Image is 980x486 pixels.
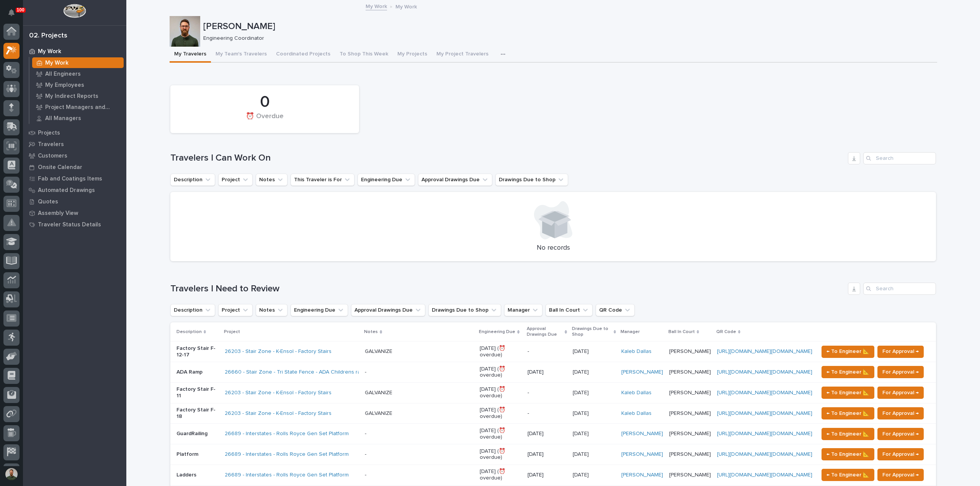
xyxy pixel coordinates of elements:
p: - [528,410,567,417]
a: [URL][DOMAIN_NAME][DOMAIN_NAME] [717,431,812,436]
a: [PERSON_NAME] [621,431,663,437]
span: For Approval → [882,347,919,356]
span: ← To Engineer 📐 [826,429,869,439]
p: [DATE] [528,472,567,478]
a: Onsite Calendar [23,161,126,173]
button: Project [218,174,253,186]
p: My Work [395,2,417,10]
button: For Approval → [877,448,924,460]
button: Manager [504,304,542,316]
a: Traveler Status Details [23,219,126,230]
div: Search [863,283,936,295]
button: Engineering Due [291,304,348,316]
span: ← To Engineer 📐 [826,450,869,459]
p: All Engineers [45,71,81,78]
span: ← To Engineer 📐 [826,347,869,356]
a: Kaleb Dallas [621,390,652,396]
p: Factory Stair F-18 [176,407,219,420]
a: All Managers [29,113,126,124]
p: Ball In Court [668,328,695,336]
p: [DATE] [573,347,590,355]
a: [PERSON_NAME] [621,369,663,375]
a: 26689 - Interstates - Rolls Royce Gen Set Platform [225,431,349,437]
tr: Ladders26689 - Interstates - Rolls Royce Gen Set Platform - [DATE] (⏰ overdue)[DATE][DATE][DATE] ... [170,465,936,485]
h1: Travelers I Need to Review [170,283,845,294]
p: Manager [621,328,640,336]
p: My Work [45,60,69,67]
button: Project [218,304,253,316]
input: Search [863,152,936,164]
div: - [365,451,366,458]
span: ← To Engineer 📐 [826,367,869,377]
p: [DATE] (⏰ overdue) [480,448,521,461]
p: [PERSON_NAME] [669,431,711,437]
p: [PERSON_NAME] [203,21,934,32]
div: - [365,369,366,375]
button: ← To Engineer 📐 [822,448,874,460]
a: [URL][DOMAIN_NAME][DOMAIN_NAME] [717,472,812,478]
div: Notifications100 [10,9,20,21]
p: [DATE] (⏰ overdue) [480,407,521,420]
p: QR Code [716,328,736,336]
button: My Team's Travelers [211,47,271,63]
button: Notifications [3,5,20,21]
button: For Approval → [877,428,924,440]
p: [DATE] [573,470,590,478]
span: ← To Engineer 📐 [826,470,869,479]
p: All Managers [45,115,81,122]
a: My Employees [29,80,126,90]
button: My Travelers [170,47,211,63]
span: For Approval → [882,450,919,459]
p: Drawings Due to Shop [572,325,612,339]
button: ← To Engineer 📐 [822,428,874,440]
a: 26203 - Stair Zone - K-Ensol - Factory Stairs [225,410,332,417]
a: 26660 - Stair Zone - Tri State Fence - ADA Childrens ramp [225,369,368,375]
p: [DATE] [573,367,590,375]
p: [DATE] (⏰ overdue) [480,468,521,481]
button: For Approval → [877,407,924,419]
p: [DATE] [528,451,567,458]
p: - [528,390,567,396]
p: [DATE] (⏰ overdue) [480,366,521,379]
p: GuardRailing [176,431,219,437]
p: [PERSON_NAME] [669,390,711,396]
a: [URL][DOMAIN_NAME][DOMAIN_NAME] [717,369,812,375]
button: For Approval → [877,366,924,378]
p: [DATE] (⏰ overdue) [480,427,521,440]
p: [DATE] (⏰ overdue) [480,386,521,399]
p: [DATE] (⏰ overdue) [480,345,521,358]
button: ← To Engineer 📐 [822,407,874,419]
span: For Approval → [882,388,919,397]
p: Traveler Status Details [38,221,101,228]
a: Project Managers and Engineers [29,102,126,112]
p: [PERSON_NAME] [669,410,711,417]
p: Travelers [38,141,64,148]
button: Description [170,304,215,316]
p: Notes [364,328,378,336]
a: My Work [23,46,126,57]
p: Automated Drawings [38,187,95,194]
a: Kaleb Dallas [621,348,652,355]
a: Assembly View [23,207,126,219]
div: GALVANIZE [365,348,392,355]
a: Travelers [23,138,126,150]
a: Fab and Coatings Items [23,173,126,184]
p: Factory Stair F-12-17 [176,345,219,358]
button: Ball In Court [546,304,593,316]
p: [PERSON_NAME] [669,472,711,478]
tr: GuardRailing26689 - Interstates - Rolls Royce Gen Set Platform - [DATE] (⏰ overdue)[DATE][DATE][D... [170,424,936,444]
a: Quotes [23,196,126,207]
a: [PERSON_NAME] [621,451,663,458]
button: Notes [256,304,287,316]
a: Kaleb Dallas [621,410,652,417]
p: Factory Stair F-11 [176,386,219,399]
p: [PERSON_NAME] [669,369,711,375]
button: My Projects [393,47,432,63]
a: [URL][DOMAIN_NAME][DOMAIN_NAME] [717,390,812,395]
p: Engineering Due [479,328,515,336]
p: Project Managers and Engineers [45,104,121,111]
p: [DATE] [528,431,567,437]
p: Quotes [38,198,58,205]
p: My Employees [45,82,84,89]
p: Platform [176,451,219,458]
